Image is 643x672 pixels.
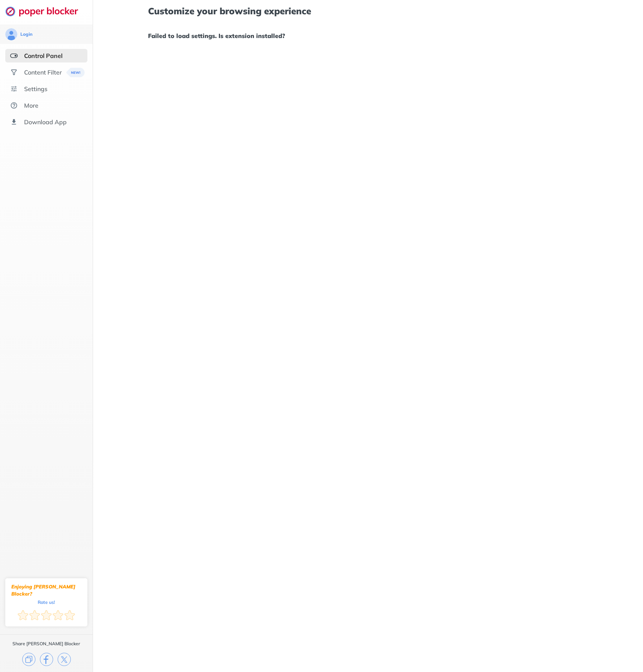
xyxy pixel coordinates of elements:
[66,68,85,77] img: menuBanner.svg
[5,28,17,40] img: avatar.svg
[24,118,67,126] div: Download App
[24,52,63,59] div: Control Panel
[24,85,47,93] div: Settings
[10,118,18,126] img: download-app.svg
[10,102,18,109] img: about.svg
[38,600,55,604] div: Rate us!
[148,6,588,16] h1: Customize your browsing experience
[20,31,32,37] div: Login
[10,85,18,93] img: settings.svg
[12,641,80,647] div: Share [PERSON_NAME] Blocker
[10,69,18,76] img: social.svg
[5,6,86,17] img: logo-webpage.svg
[10,52,18,59] img: features-selected.svg
[22,653,35,666] img: copy.svg
[148,31,588,41] h1: Failed to load settings. Is extension installed?
[24,69,62,76] div: Content Filter
[40,653,53,666] img: facebook.svg
[24,102,38,109] div: More
[11,583,81,597] div: Enjoying [PERSON_NAME] Blocker?
[58,653,71,666] img: x.svg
